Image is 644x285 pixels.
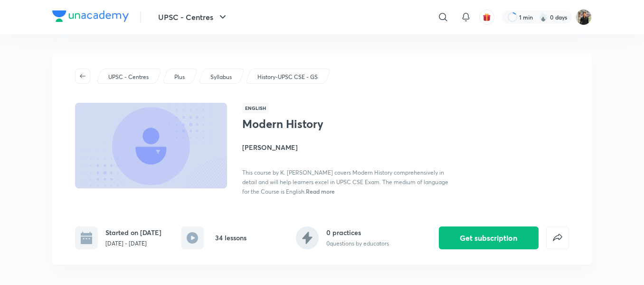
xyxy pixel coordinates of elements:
[52,10,129,22] img: Company Logo
[52,10,129,24] a: Company Logo
[105,239,161,248] p: [DATE] - [DATE]
[215,233,246,243] h6: 34 lessons
[439,226,539,249] button: Get subscription
[546,226,569,249] button: false
[576,9,592,25] img: Yudhishthir
[108,73,149,81] p: UPSC - Centres
[242,169,448,195] span: This course by K. [PERSON_NAME] covers Modern History comprehensively in detail and will help lea...
[152,8,234,27] button: UPSC - Centres
[242,142,455,152] h4: [PERSON_NAME]
[210,73,232,81] p: Syllabus
[539,12,548,22] img: streak
[105,227,161,237] h6: Started on [DATE]
[242,117,398,131] h1: Modern History
[209,73,234,81] a: Syllabus
[174,73,185,81] p: Plus
[257,73,318,81] p: History-UPSC CSE - GS
[242,103,269,113] span: English
[107,73,151,81] a: UPSC - Centres
[306,187,335,195] span: Read more
[479,10,494,25] button: avatar
[256,73,320,81] a: History-UPSC CSE - GS
[326,239,389,248] p: 0 questions by educators
[74,102,228,189] img: Thumbnail
[173,73,187,81] a: Plus
[326,227,389,237] h6: 0 practices
[483,13,491,21] img: avatar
